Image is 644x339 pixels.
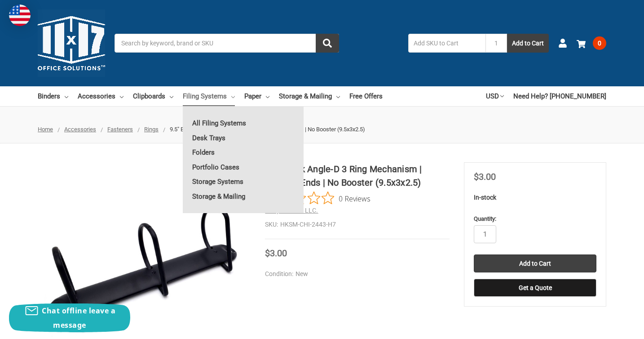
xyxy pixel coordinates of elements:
a: Clipboards [133,86,173,106]
a: USD [486,86,504,106]
a: Need Help? [PHONE_NUMBER] [513,86,606,106]
span: Chat offline leave a message [42,306,115,330]
a: Filing Systems [183,86,235,106]
a: Portfolio Cases [183,160,304,174]
a: Ruby Paulina LLC. [265,207,318,214]
a: Free Offers [349,86,383,106]
input: Search by keyword, brand or SKU [115,34,339,53]
input: Add to Cart [474,254,596,272]
dd: New [265,269,445,279]
button: Chat offline leave a message [9,303,130,332]
a: Desk Trays [183,131,304,145]
h1: 9.5" Black Angle-D 3 Ring Mechanism | Pinched Ends | No Booster (9.5x3x2.5) [265,162,449,189]
a: Storage & Mailing [279,86,340,106]
img: duty and tax information for United States [9,4,31,26]
a: Storage Systems [183,174,304,189]
span: 0 [593,36,606,50]
img: 11x17.com [38,9,105,77]
img: 9.5" Black Angle-D 3 Ring Mechanism | Pinched Ends | No Booster (9.5x3x2.5) [38,201,250,337]
p: In-stock [474,193,596,202]
a: Fasteners [107,126,133,133]
input: Add SKU to Cart [408,34,485,53]
a: Folders [183,145,304,160]
span: 0 Reviews [339,192,371,205]
a: 0 [577,31,606,55]
span: $3.00 [474,171,496,182]
button: Add to Cart [507,34,549,53]
a: Rings [144,126,159,133]
dt: SKU: [265,220,278,229]
button: Rated 0 out of 5 stars from 0 reviews. Jump to reviews. [265,192,371,205]
a: Paper [244,86,269,106]
a: Binders [38,86,68,106]
a: Home [38,126,53,133]
a: Accessories [78,86,124,106]
span: $3.00 [265,248,287,259]
a: Storage & Mailing [183,189,304,204]
span: 9.5" Black Angle-D 3 Ring Mechanism | Pinched Ends | No Booster (9.5x3x2.5) [170,126,365,133]
dd: HKSM-CHI-2443-H7 [265,220,449,229]
a: Accessories [64,126,96,133]
a: All Filing Systems [183,116,304,130]
label: Quantity: [474,214,596,223]
dt: Condition: [265,269,293,279]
